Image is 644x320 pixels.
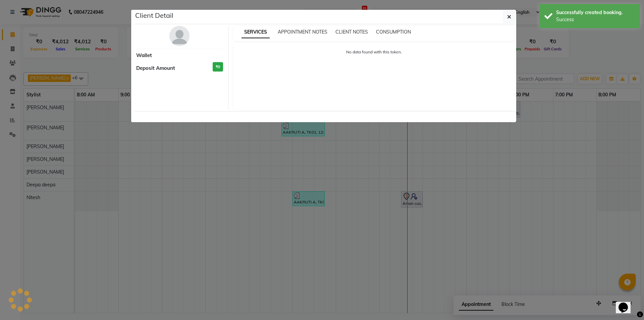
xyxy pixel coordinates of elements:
[335,29,368,35] span: CLIENT NOTES
[213,62,223,72] h3: ₹0
[240,49,508,55] p: No data found with this token.
[135,10,173,20] h5: Client Detail
[278,29,327,35] span: APPOINTMENT NOTES
[556,9,635,16] div: Successfully created booking.
[376,29,411,35] span: CONSUMPTION
[556,16,635,23] div: Success
[136,64,175,72] span: Deposit Amount
[169,26,190,46] img: avatar
[616,293,637,313] iframe: chat widget
[136,52,152,59] span: Wallet
[241,26,270,38] span: SERVICES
